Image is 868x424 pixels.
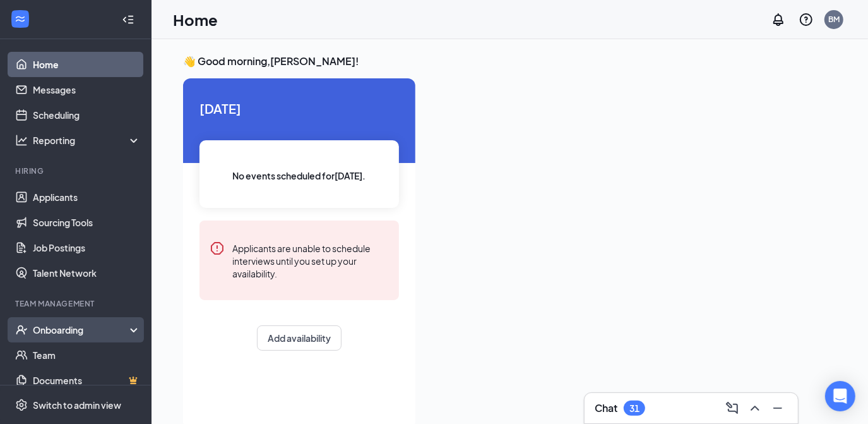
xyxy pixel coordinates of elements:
a: Team [33,342,141,368]
svg: ComposeMessage [725,401,740,416]
button: Add availability [257,325,342,351]
h3: 👋 Good morning, [PERSON_NAME] ! [183,54,836,68]
svg: Error [210,241,225,256]
svg: Settings [15,399,28,411]
div: Reporting [33,134,141,147]
button: Minimize [768,398,788,418]
svg: Analysis [15,134,28,147]
svg: Collapse [122,13,134,26]
span: [DATE] [199,99,399,118]
a: Job Postings [33,235,141,260]
div: Onboarding [33,324,130,336]
div: BM [828,14,840,25]
a: Messages [33,77,141,102]
a: Sourcing Tools [33,210,141,235]
svg: ChevronUp [747,401,763,416]
h1: Home [173,9,218,30]
svg: UserCheck [15,324,28,336]
svg: Notifications [771,12,786,27]
a: DocumentsCrown [33,368,141,393]
div: Team Management [15,298,138,309]
div: Hiring [15,166,138,176]
div: Open Intercom Messenger [825,381,855,411]
div: 31 [629,403,639,414]
a: Applicants [33,185,141,210]
a: Home [33,52,141,77]
svg: WorkstreamLogo [14,13,27,25]
a: Talent Network [33,260,141,286]
svg: Minimize [770,401,785,416]
a: Scheduling [33,102,141,128]
button: ComposeMessage [722,398,742,418]
div: Applicants are unable to schedule interviews until you set up your availability. [232,241,389,280]
span: No events scheduled for [DATE] . [233,169,366,183]
h3: Chat [595,401,617,415]
button: ChevronUp [745,398,765,418]
div: Switch to admin view [33,399,121,411]
svg: QuestionInfo [799,12,814,27]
